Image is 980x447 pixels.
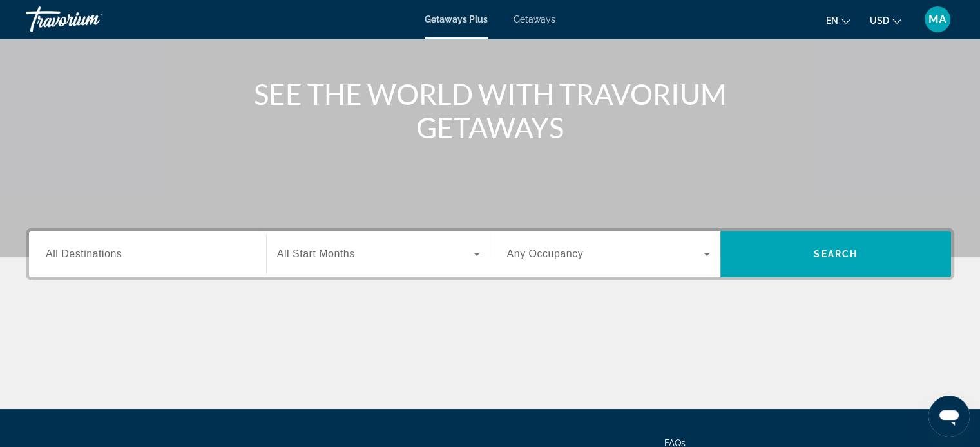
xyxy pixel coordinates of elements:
span: Any Occupancy [507,248,584,259]
h1: SEE THE WORLD WITH TRAVORIUM GETAWAYS [249,77,732,144]
input: Select destination [46,247,249,262]
span: USD [870,15,889,26]
button: User Menu [921,6,954,33]
iframe: Botón para iniciar la ventana de mensajería [928,396,970,437]
a: Getaways Plus [425,14,488,24]
span: All Start Months [277,248,355,259]
div: Search widget [29,231,951,277]
button: Change currency [870,11,901,30]
a: Travorium [26,3,155,36]
span: MA [928,13,946,26]
span: All Destinations [46,248,122,259]
button: Change language [826,11,850,30]
span: Search [814,249,858,259]
button: Search [720,231,951,277]
a: Getaways [514,14,555,24]
span: en [826,15,838,26]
